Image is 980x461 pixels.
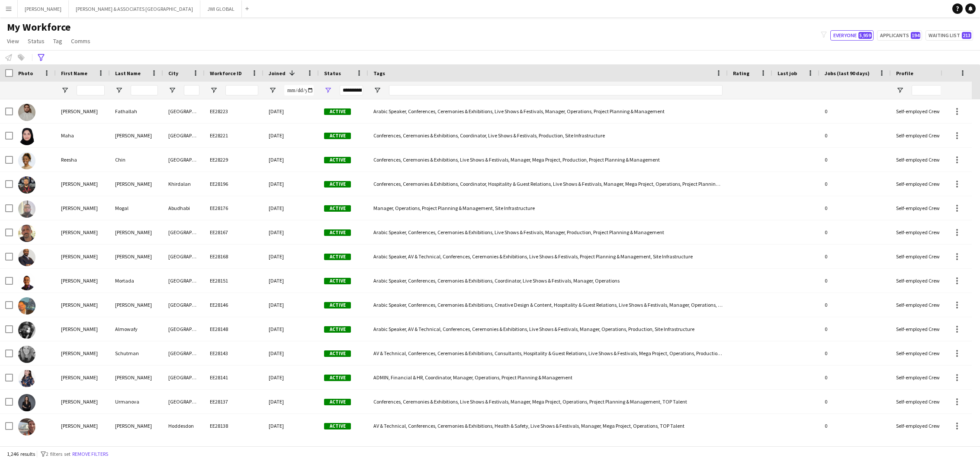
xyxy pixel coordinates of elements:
[263,366,319,389] div: [DATE]
[18,128,35,145] img: Maha Mohsin
[368,99,728,123] div: Arabic Speaker, Conferences, Ceremonies & Exhibitions, Live Shows & Festivals, Manager, Operation...
[110,414,163,438] div: [PERSON_NAME]
[18,418,35,436] img: Sean Warren
[263,341,319,365] div: [DATE]
[891,245,954,268] div: Self-employed Crew
[168,86,176,94] button: Open Filter Menu
[263,172,319,196] div: [DATE]
[205,414,263,438] div: EE28138
[205,124,263,147] div: EE28221
[56,148,110,172] div: Reesha
[269,70,286,76] span: Joined
[819,341,891,365] div: 0
[819,148,891,172] div: 0
[69,0,200,17] button: [PERSON_NAME] & ASSOCIATES [GEOGRAPHIC_DATA]
[858,32,872,39] span: 5,959
[205,366,263,389] div: EE28141
[115,86,123,94] button: Open Filter Menu
[56,269,110,292] div: [PERSON_NAME]
[891,293,954,317] div: Self-employed Crew
[324,86,332,94] button: Open Filter Menu
[263,148,319,172] div: [DATE]
[819,220,891,244] div: 0
[263,269,319,292] div: [DATE]
[163,148,205,172] div: [GEOGRAPHIC_DATA]
[891,390,954,413] div: Self-employed Crew
[110,196,163,220] div: Mogal
[324,302,351,308] span: Active
[18,70,33,76] span: Photo
[324,350,351,357] span: Active
[7,21,71,34] span: My Workforce
[324,205,351,212] span: Active
[18,200,35,218] img: Akeel Mogal
[28,37,45,45] span: Status
[205,172,263,196] div: EE28196
[110,390,163,413] div: Urmanova
[163,172,205,196] div: Khirdalan
[110,245,163,268] div: [PERSON_NAME]
[284,85,314,95] input: Joined Filter Input
[36,52,46,63] app-action-btn: Advanced filters
[18,297,35,315] img: George Soliman
[324,133,351,139] span: Active
[110,148,163,172] div: Chin
[110,172,163,196] div: [PERSON_NAME]
[368,220,728,244] div: Arabic Speaker, Conferences, Ceremonies & Exhibitions, Live Shows & Festivals, Manager, Productio...
[200,0,242,17] button: JWI GLOBAL
[733,70,749,76] span: Rating
[891,220,954,244] div: Self-employed Crew
[819,172,891,196] div: 0
[324,423,351,429] span: Active
[18,249,35,266] img: Mohammed Alamri
[56,245,110,268] div: [PERSON_NAME]
[131,85,158,95] input: Last Name Filter Input
[18,346,35,363] img: Anne Schutman
[891,341,954,365] div: Self-employed Crew
[896,70,913,76] span: Profile
[891,148,954,172] div: Self-employed Crew
[368,269,728,292] div: Arabic Speaker, Conferences, Ceremonies & Exhibitions, Coordinator, Live Shows & Festivals, Manag...
[778,70,797,76] span: Last job
[163,220,205,244] div: [GEOGRAPHIC_DATA]
[110,220,163,244] div: [PERSON_NAME]
[18,394,35,411] img: Alexandra Urmanova
[324,108,351,115] span: Active
[56,172,110,196] div: [PERSON_NAME]
[61,70,87,76] span: First Name
[819,317,891,341] div: 0
[324,181,351,188] span: Active
[205,196,263,220] div: EE28176
[324,375,351,381] span: Active
[205,269,263,292] div: EE28151
[368,390,728,413] div: Conferences, Ceremonies & Exhibitions, Live Shows & Festivals, Manager, Mega Project, Operations,...
[205,293,263,317] div: EE28146
[263,414,319,438] div: [DATE]
[56,414,110,438] div: [PERSON_NAME]
[46,451,71,457] span: 2 filters set
[184,85,199,95] input: City Filter Input
[891,414,954,438] div: Self-employed Crew
[163,366,205,389] div: [GEOGRAPHIC_DATA]
[324,229,351,236] span: Active
[56,196,110,220] div: [PERSON_NAME]
[830,30,874,41] button: Everyone5,959
[819,245,891,268] div: 0
[163,414,205,438] div: Hoddesdon
[368,148,728,172] div: Conferences, Ceremonies & Exhibitions, Live Shows & Festivals, Manager, Mega Project, Production,...
[110,99,163,123] div: Fathallah
[56,341,110,365] div: [PERSON_NAME]
[205,317,263,341] div: EE28148
[263,124,319,147] div: [DATE]
[163,269,205,292] div: [GEOGRAPHIC_DATA]
[67,35,94,47] a: Comms
[819,196,891,220] div: 0
[110,341,163,365] div: Schutman
[389,85,723,95] input: Tags Filter Input
[53,37,62,45] span: Tag
[925,30,973,41] button: Waiting list213
[877,30,922,41] button: Applicants194
[263,390,319,413] div: [DATE]
[3,35,22,47] a: View
[263,293,319,317] div: [DATE]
